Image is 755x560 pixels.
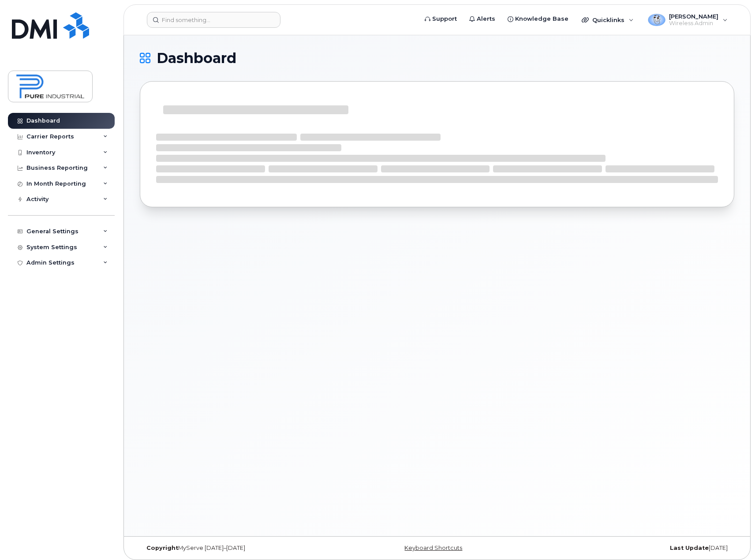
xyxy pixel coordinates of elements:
[157,52,236,65] span: Dashboard
[146,545,178,551] strong: Copyright
[404,545,462,551] a: Keyboard Shortcuts
[536,545,734,552] div: [DATE]
[670,545,709,551] strong: Last Update
[140,545,338,552] div: MyServe [DATE]–[DATE]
